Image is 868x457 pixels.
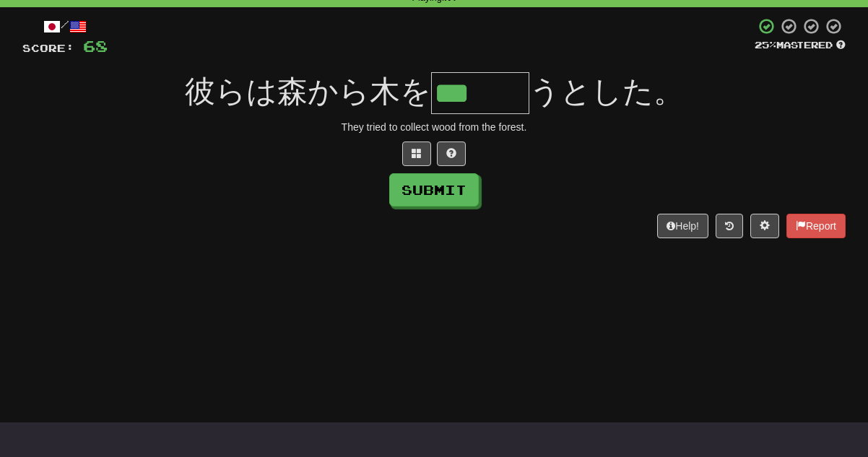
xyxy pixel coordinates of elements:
span: 彼らは森から木を [185,74,431,108]
button: Round history (alt+y) [716,214,743,238]
span: Score: [22,42,74,54]
button: Single letter hint - you only get 1 per sentence and score half the points! alt+h [437,142,466,166]
div: Mastered [755,39,846,52]
button: Submit [389,173,479,206]
span: 68 [83,37,108,55]
span: 25 % [755,39,776,51]
button: Report [786,214,846,238]
div: / [22,17,108,35]
button: Switch sentence to multiple choice alt+p [402,142,431,166]
span: うとした。 [529,74,684,108]
div: They tried to collect wood from the forest. [22,120,846,134]
button: Help! [657,214,708,238]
